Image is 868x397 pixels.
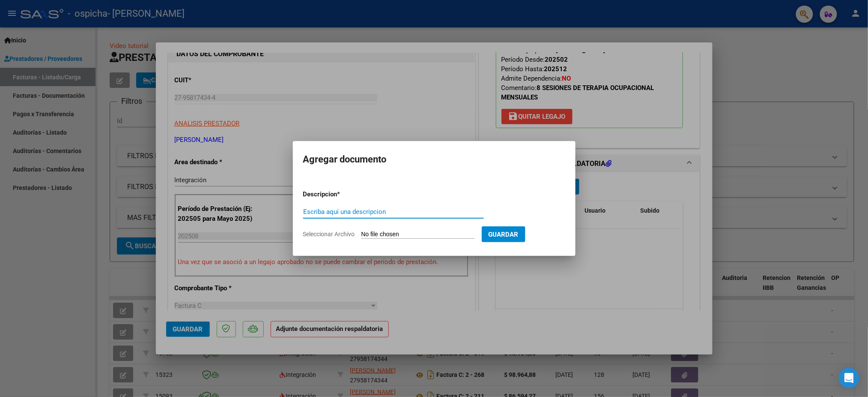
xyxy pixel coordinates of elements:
[839,368,859,388] div: Open Intercom Messenger
[303,231,355,238] span: Seleccionar Archivo
[482,226,525,242] button: Guardar
[303,189,382,199] p: Descripcion
[303,151,565,168] h2: Agregar documento
[489,231,519,238] span: Guardar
